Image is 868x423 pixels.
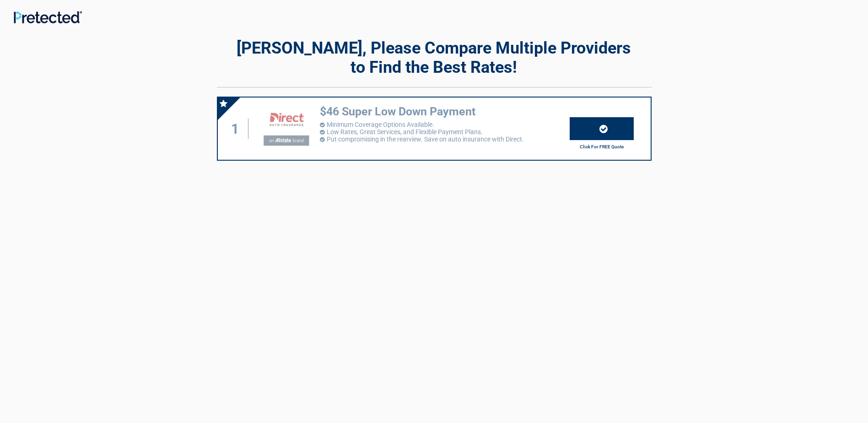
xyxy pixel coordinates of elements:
[14,11,82,23] img: Main Logo
[570,144,634,149] h2: Click For FREE Quote
[320,128,570,136] li: Low Rates, Great Services, and Flexible Payment Plans.
[217,38,652,77] h2: [PERSON_NAME], Please Compare Multiple Providers to Find the Best Rates!
[256,106,315,151] img: directauto's logo
[320,136,570,143] li: Put compromising in the rearview. Save on auto insurance with Direct.
[320,104,570,119] h3: $46 Super Low Down Payment
[227,119,249,139] div: 1
[320,121,570,128] li: Minimum Coverage Options Available.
